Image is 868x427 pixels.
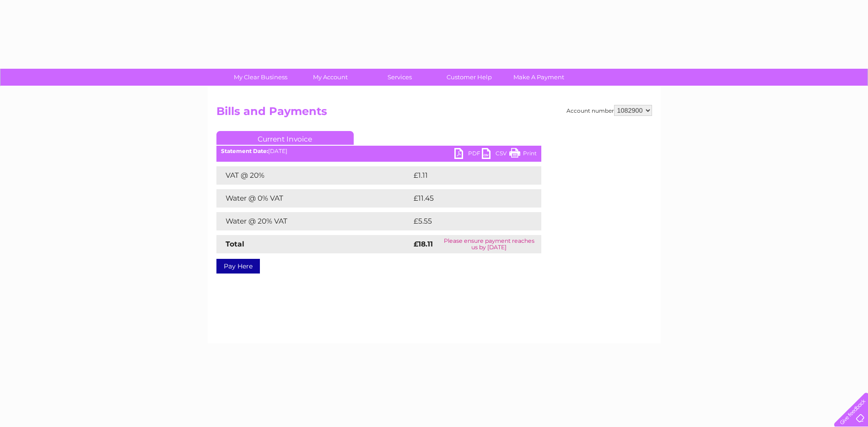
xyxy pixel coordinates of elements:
[566,105,652,116] div: Account number
[226,240,244,248] strong: Total
[216,166,411,185] td: VAT @ 20%
[454,148,482,161] a: PDF
[223,69,298,86] a: My Clear Business
[411,189,521,208] td: £11.45
[216,131,354,145] a: Current Invoice
[437,235,541,253] td: Please ensure payment reaches us by [DATE]
[216,212,411,230] td: Water @ 20% VAT
[482,148,509,161] a: CSV
[431,69,507,86] a: Customer Help
[411,166,516,185] td: £1.11
[216,189,411,208] td: Water @ 0% VAT
[411,212,520,230] td: £5.55
[216,148,541,154] div: [DATE]
[292,69,368,86] a: My Account
[509,148,537,161] a: Print
[216,105,652,122] h2: Bills and Payments
[414,240,433,248] strong: £18.11
[501,69,577,86] a: Make A Payment
[216,259,260,274] a: Pay Here
[362,69,437,86] a: Services
[221,148,268,154] b: Statement Date:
